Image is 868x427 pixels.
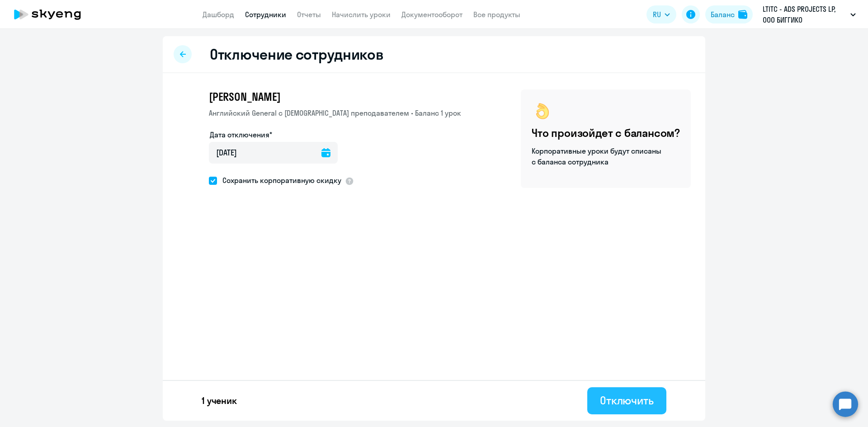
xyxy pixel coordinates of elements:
[758,4,860,25] button: LTITC - ADS PROJECTS LP, ООО БИГГИКО
[332,10,391,19] a: Начислить уроки
[532,126,680,140] h4: Что произойдет с балансом?
[738,10,747,19] img: balance
[203,10,234,19] a: Дашборд
[217,175,341,186] span: Сохранить корпоративную скидку
[646,5,676,23] button: RU
[210,129,272,140] label: Дата отключения*
[209,142,338,164] input: дд.мм.гггг
[245,10,286,19] a: Сотрудники
[202,394,237,407] p: 1 ученик
[711,9,735,20] div: Баланс
[600,393,654,408] div: Отключить
[705,5,753,23] button: Балансbalance
[532,145,663,167] p: Корпоративные уроки будут списаны с баланса сотрудника
[297,10,321,19] a: Отчеты
[653,9,661,20] span: RU
[763,4,847,25] p: LTITC - ADS PROJECTS LP, ООО БИГГИКО
[587,387,666,414] button: Отключить
[532,100,553,122] img: ok
[209,89,280,104] span: [PERSON_NAME]
[401,10,462,19] a: Документооборот
[473,10,520,19] a: Все продукты
[209,108,461,118] p: Английский General с [DEMOGRAPHIC_DATA] преподавателем • Баланс 1 урок
[210,45,383,63] h2: Отключение сотрудников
